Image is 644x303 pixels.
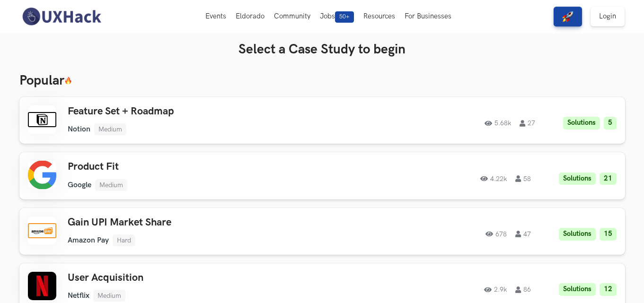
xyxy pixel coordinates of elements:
a: Login [591,7,625,26]
li: Solutions [559,228,596,241]
span: 5.68k [485,120,511,127]
li: Solutions [559,173,596,185]
span: 4.22k [480,175,507,182]
h3: Product Fit [68,161,336,173]
h3: Popular [19,73,625,89]
a: Feature Set + RoadmapNotionMedium5.68k27Solutions5 [19,97,625,144]
li: Amazon Pay [68,236,109,245]
img: UXHack-logo.png [19,7,104,26]
li: Google [68,181,91,190]
h3: Gain UPI Market Share [68,216,336,229]
li: Medium [95,179,127,191]
img: rocket [562,11,573,22]
li: Solutions [559,283,596,296]
span: 58 [515,175,531,182]
img: 🔥 [64,77,72,85]
span: 27 [520,120,535,127]
span: 678 [485,231,507,237]
li: 15 [600,228,617,241]
a: Product FitGoogleMedium4.22k58Solutions21 [19,152,625,199]
a: Gain UPI Market ShareAmazon PayHard67847Solutions15 [19,208,625,255]
span: 50+ [335,11,354,23]
li: 12 [600,283,617,296]
li: 21 [600,173,617,185]
span: 2.9k [484,286,507,293]
span: 86 [515,286,531,293]
li: Solutions [563,117,600,130]
h3: Select a Case Study to begin [19,42,625,58]
h3: Feature Set + Roadmap [68,105,336,118]
li: Netflix [68,291,89,300]
li: Notion [68,125,90,134]
h3: User Acquisition [68,272,336,284]
li: 5 [604,117,617,130]
span: 47 [515,231,531,237]
li: Hard [113,234,135,246]
li: Medium [93,290,125,302]
li: Medium [94,123,126,135]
